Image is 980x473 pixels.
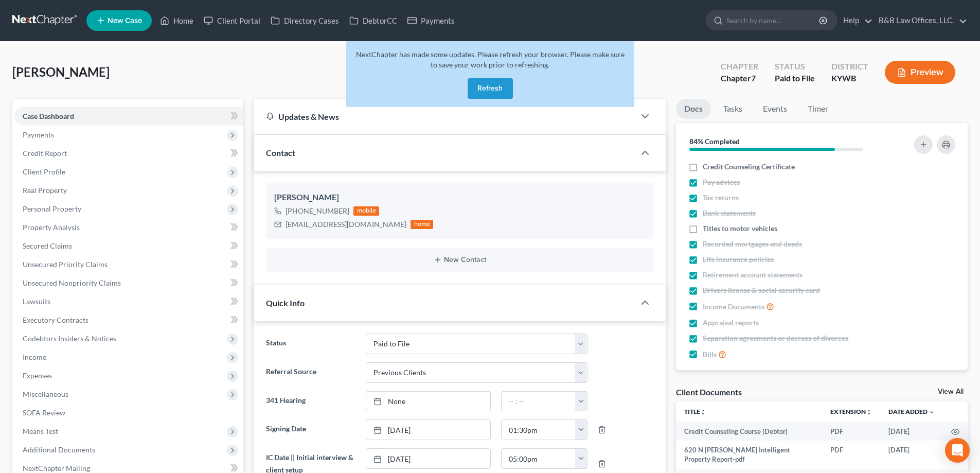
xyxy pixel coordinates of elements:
[831,73,868,84] div: KYWB
[261,391,360,412] label: 341 Hearing
[261,362,360,383] label: Referral Source
[344,11,402,30] a: DebtorCC
[703,162,795,172] span: Credit Counseling Certificate
[23,353,46,361] span: Income
[23,149,67,157] span: Credit Report
[23,241,72,250] span: Secured Claims
[155,11,199,30] a: Home
[755,99,795,119] a: Events
[23,464,90,472] span: NextChapter Mailing
[353,206,379,216] div: mobile
[866,409,872,415] i: unfold_more
[703,285,820,295] span: Drivers license & social security card
[12,64,110,79] span: [PERSON_NAME]
[676,422,822,441] td: Credit Counseling Course (Debtor)
[14,292,243,311] a: Lawsuits
[411,220,433,229] div: home
[23,445,95,454] span: Additional Documents
[799,99,836,119] a: Timer
[703,192,739,203] span: Tax returns
[703,270,803,280] span: Retirement account statements
[703,349,717,360] span: Bills
[23,223,80,232] span: Property Analysis
[366,420,490,440] a: [DATE]
[822,441,880,469] td: PDF
[266,298,305,308] span: Quick Info
[274,256,645,264] button: New Contact
[366,449,490,468] a: [DATE]
[23,334,116,343] span: Codebtors Insiders & Notices
[266,111,622,122] div: Updates & News
[703,223,777,234] span: Titles to motor vehicles
[23,186,67,195] span: Real Property
[266,148,295,157] span: Contact
[356,50,625,69] span: NextChapter has made some updates. Please refresh your browser. Please make sure to save your wor...
[830,408,872,415] a: Extensionunfold_more
[23,408,65,417] span: SOFA Review
[14,274,243,292] a: Unsecured Nonpriority Claims
[261,334,360,354] label: Status
[261,419,360,440] label: Signing Date
[14,237,243,255] a: Secured Claims
[721,73,758,84] div: Chapter
[703,177,740,187] span: Pay advices
[23,130,54,139] span: Payments
[286,206,349,216] div: [PHONE_NUMBER]
[23,427,58,435] span: Means Test
[23,316,88,324] span: Executory Contracts
[880,441,943,469] td: [DATE]
[676,441,822,469] td: 620 N [PERSON_NAME] Intelligent Property Report-pdf
[721,61,758,73] div: Chapter
[286,219,406,230] div: [EMAIL_ADDRESS][DOMAIN_NAME]
[885,61,955,84] button: Preview
[274,191,645,204] div: [PERSON_NAME]
[700,409,706,415] i: unfold_more
[715,99,751,119] a: Tasks
[14,404,243,422] a: SOFA Review
[23,297,50,306] span: Lawsuits
[14,255,243,274] a: Unsecured Priority Claims
[751,73,756,83] span: 7
[703,302,764,312] span: Income Documents
[108,17,142,25] span: New Case
[831,61,868,73] div: District
[689,137,740,146] strong: 84% Completed
[703,208,756,218] span: Bank statements
[199,11,265,30] a: Client Portal
[874,11,967,30] a: B&B Law Offices, LLC.
[23,204,81,213] span: Personal Property
[265,11,344,30] a: Directory Cases
[684,408,706,415] a: Titleunfold_more
[14,218,243,237] a: Property Analysis
[888,408,935,415] a: Date Added expand_more
[726,11,821,30] input: Search by name...
[14,311,243,329] a: Executory Contracts
[775,61,815,73] div: Status
[838,11,872,30] a: Help
[775,73,815,84] div: Paid to File
[676,387,742,397] div: Client Documents
[938,388,964,395] a: View All
[23,167,65,176] span: Client Profile
[502,449,576,468] input: -- : --
[14,107,243,126] a: Case Dashboard
[23,112,74,120] span: Case Dashboard
[703,318,759,328] span: Appraisal reports
[402,11,460,30] a: Payments
[14,144,243,163] a: Credit Report
[703,333,848,343] span: Separation agreements or decrees of divorces
[23,390,68,398] span: Miscellaneous
[23,260,108,269] span: Unsecured Priority Claims
[23,278,121,287] span: Unsecured Nonpriority Claims
[502,420,576,440] input: -- : --
[945,438,970,463] div: Open Intercom Messenger
[929,409,935,415] i: expand_more
[502,392,576,411] input: -- : --
[468,78,513,99] button: Refresh
[366,392,490,411] a: None
[703,254,774,265] span: Life insurance policies
[703,239,802,249] span: Recorded mortgages and deeds
[676,99,711,119] a: Docs
[822,422,880,441] td: PDF
[880,422,943,441] td: [DATE]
